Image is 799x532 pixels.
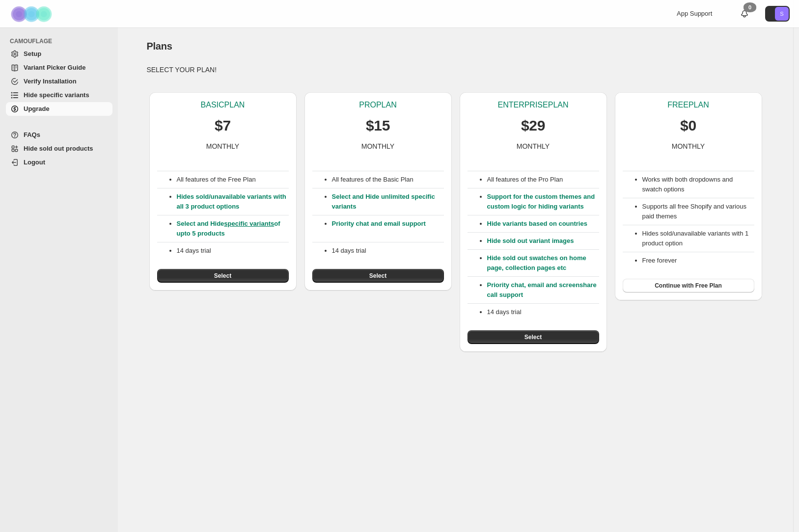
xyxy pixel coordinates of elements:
[487,253,599,273] p: Hide sold out swatches on home page, collection pages etc
[744,2,756,12] div: 0
[177,219,289,239] p: Select and Hide of upto 5 products
[369,272,386,280] span: Select
[146,65,764,75] p: SELECT YOUR PLAN!
[332,246,444,256] p: 14 days trial
[214,272,231,280] span: Select
[6,61,112,75] a: Variant Picker Guide
[642,202,754,221] li: Supports all free Shopify and various paid themes
[366,116,390,135] p: $15
[24,105,50,112] span: Upgrade
[677,10,712,17] span: App Support
[215,116,231,135] p: $7
[667,100,709,110] p: FREE PLAN
[332,219,444,239] p: Priority chat and email support
[312,269,444,283] button: Select
[740,9,749,19] a: 0
[24,50,41,57] span: Setup
[6,128,112,142] a: FAQs
[642,175,754,194] li: Works with both dropdowns and swatch options
[24,78,77,85] span: Verify Installation
[487,307,599,317] p: 14 days trial
[359,100,396,110] p: PRO PLAN
[24,145,93,152] span: Hide sold out products
[517,141,550,151] p: MONTHLY
[177,192,289,212] p: Hides sold/unavailable variants with all 3 product options
[487,219,599,229] p: Hide variants based on countries
[10,37,113,45] span: CAMOUFLAGE
[6,88,112,102] a: Hide specific variants
[201,100,245,110] p: BASIC PLAN
[146,41,172,52] span: Plans
[765,6,790,22] button: Avatar with initials S
[24,131,40,138] span: FAQs
[157,269,289,283] button: Select
[177,175,289,185] p: All features of the Free Plan
[521,116,545,135] p: $29
[642,256,754,266] li: Free forever
[24,64,85,71] span: Variant Picker Guide
[361,141,394,151] p: MONTHLY
[642,229,754,248] li: Hides sold/unavailable variants with 1 product option
[487,236,599,246] p: Hide sold out variant images
[487,280,599,300] p: Priority chat, email and screenshare call support
[224,220,274,227] a: specific variants
[6,47,112,61] a: Setup
[6,142,112,156] a: Hide sold out products
[775,7,789,21] span: Avatar with initials S
[672,141,705,151] p: MONTHLY
[487,175,599,185] p: All features of the Pro Plan
[780,11,783,17] text: S
[332,175,444,185] p: All features of the Basic Plan
[206,141,239,151] p: MONTHLY
[177,246,289,256] p: 14 days trial
[497,100,568,110] p: ENTERPRISE PLAN
[487,192,599,212] p: Support for the custom themes and custom logic for hiding variants
[655,282,722,290] span: Continue with Free Plan
[8,0,57,27] img: Camouflage
[6,156,112,169] a: Logout
[332,192,444,212] p: Select and Hide unlimited specific variants
[6,75,112,88] a: Verify Installation
[623,279,754,293] button: Continue with Free Plan
[468,330,599,344] button: Select
[524,333,542,341] span: Select
[24,91,89,99] span: Hide specific variants
[6,102,112,116] a: Upgrade
[680,116,696,135] p: $0
[24,159,45,166] span: Logout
